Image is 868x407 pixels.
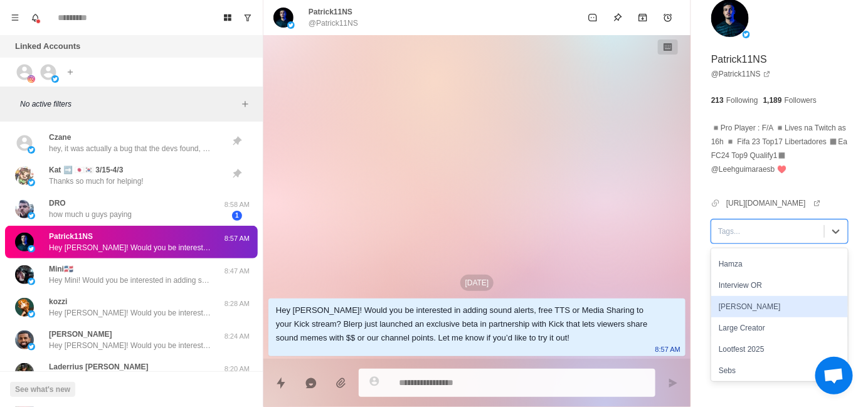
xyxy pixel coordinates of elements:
img: picture [28,75,35,83]
div: Hey [PERSON_NAME]! Would you be interested in adding sound alerts, free TTS or Media Sharing to y... [276,304,658,345]
img: picture [15,298,34,317]
p: Kat ➡️ 🇯🇵🇰🇷 3/15-4/3 [49,164,123,176]
p: Patrick11NS [49,231,93,242]
div: Hamza [711,253,848,275]
div: Sebs [711,360,848,381]
p: how much u guys paying [49,209,132,220]
p: Mini🇩🇴 [49,263,73,275]
p: Hey [PERSON_NAME]! Would you be interested in adding sound alerts, free TTS or Media Sharing to y... [49,242,212,253]
p: Following [726,95,758,106]
p: kozzi [49,296,67,307]
p: Patrick11NS [309,6,352,18]
div: Open chat [815,357,853,394]
p: [DATE] [460,275,494,291]
p: 1,189 [763,95,782,106]
p: Linked Accounts [15,40,80,53]
img: picture [28,212,35,219]
p: Laderrius [PERSON_NAME] [49,361,149,373]
button: Show unread conversations [238,8,258,28]
img: picture [28,278,35,285]
img: picture [28,179,35,186]
p: Hey Mini! Would you be interested in adding sound alerts, free TTS or Media Sharing to your Kick ... [49,275,212,286]
img: picture [15,233,34,251]
div: Large Creator [711,317,848,339]
p: 8:24 AM [221,331,253,342]
span: 1 [232,211,242,221]
img: picture [15,265,34,284]
p: No active filters [20,98,238,110]
p: 8:20 AM [221,364,253,374]
p: @Patrick11NS [309,18,358,29]
div: [PERSON_NAME] [711,296,848,317]
p: 8:47 AM [221,266,253,277]
p: 8:28 AM [221,299,253,309]
p: DRO [49,198,66,209]
button: Board View [218,8,238,28]
button: See what's new [10,382,75,397]
p: Hey [PERSON_NAME]! Would you be interested in adding sound alerts, free TTS or Media Sharing to y... [49,340,212,351]
img: picture [273,8,294,28]
img: picture [15,363,34,382]
button: Mark as unread [580,5,605,30]
div: Interview OR [711,275,848,296]
img: picture [28,343,35,351]
p: Patrick11NS [711,52,767,67]
img: picture [15,330,34,349]
img: picture [28,146,35,154]
p: hey, it was actually a bug that the devs found, they had pushed up a short-term fix while they pa... [49,143,212,154]
p: Hey [PERSON_NAME]! Would you be interested in adding sound alerts, free TTS or Media Sharing to y... [49,307,212,319]
button: Quick replies [268,371,294,396]
button: Notifications [25,8,45,28]
img: picture [28,310,35,318]
img: picture [51,75,59,83]
button: Add reminder [655,5,680,30]
button: Add media [329,371,354,396]
img: picture [28,245,35,253]
button: Archive [630,5,655,30]
button: Reply with AI [299,371,324,396]
button: Pin [605,5,630,30]
a: @Patrick11NS [711,68,771,80]
p: Thanks so much for helping! [49,176,144,187]
button: Add filters [238,97,253,112]
img: picture [15,166,34,185]
button: Add account [63,65,78,80]
p: 213 [711,95,724,106]
a: [URL][DOMAIN_NAME] [726,198,821,209]
button: Menu [5,8,25,28]
button: Send message [660,371,685,396]
p: Czane [49,132,71,143]
p: [PERSON_NAME] [49,329,112,340]
p: ◾️Pro Player : F/A ◾️Lives na Twitch as 16h ◾️ Fifa 23 Top17 Libertadores ◼️Ea FC24 Top9 Qualify1... [711,121,848,176]
div: Lootfest 2025 [711,339,848,360]
p: 8:57 AM [655,342,680,356]
img: picture [743,31,750,38]
img: picture [287,21,295,29]
p: Followers [785,95,817,106]
img: picture [15,199,34,218]
p: 8:58 AM [221,199,253,210]
p: 8:57 AM [221,233,253,244]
